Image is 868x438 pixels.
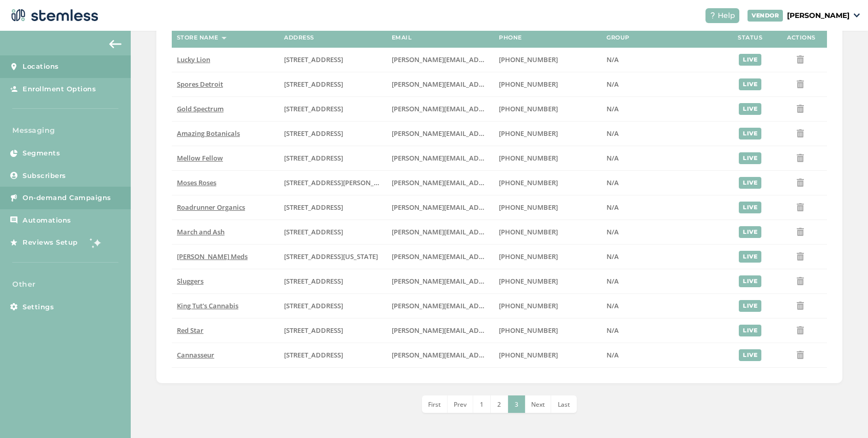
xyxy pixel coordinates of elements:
span: Next [531,400,545,409]
label: 646 H Street [284,228,381,236]
span: [PERSON_NAME][EMAIL_ADDRESS][DOMAIN_NAME] [392,79,556,89]
span: Help [718,10,735,21]
label: 1005 John A Papalas Drive [284,178,381,187]
label: 14114 Telegraph Road [284,80,381,89]
label: N/A [607,178,719,187]
label: 7940 Michigan Avenue [284,252,381,261]
label: ryan@dispojoy.com [392,129,489,138]
label: Roadrunner Organics [177,203,274,212]
label: 41 Precision Drive [284,351,381,360]
label: 2147 Main Street [284,55,381,64]
span: [PERSON_NAME][EMAIL_ADDRESS][DOMAIN_NAME] [392,252,556,261]
span: [STREET_ADDRESS] [284,326,343,335]
span: [PERSON_NAME][EMAIL_ADDRESS][DOMAIN_NAME] [392,326,556,335]
span: March and Ash [177,227,225,236]
label: N/A [607,105,719,113]
label: Moses Roses [177,178,274,187]
label: (206) 949-4141 [499,55,596,64]
span: [PERSON_NAME][EMAIL_ADDRESS][DOMAIN_NAME] [392,55,556,64]
div: VENDOR [748,10,783,22]
span: [PHONE_NUMBER] [499,153,558,163]
label: ryan@dispojoy.com [392,228,489,236]
span: First [428,400,441,409]
label: ryan@dispojoy.com [392,80,489,89]
span: Red Star [177,326,204,335]
span: Moses Roses [177,178,216,187]
label: Email [392,34,412,41]
span: [PERSON_NAME][EMAIL_ADDRESS][DOMAIN_NAME] [392,276,556,286]
label: (206) 949-4141 [499,302,596,310]
img: icon-help-white-03924b79.svg [710,12,716,18]
label: ryan@dispojoy.com [392,326,489,335]
label: ryan@dispojoy.com [392,55,489,64]
span: Automations [23,215,71,226]
img: icon-arrow-back-accent-c549486e.svg [109,40,122,48]
label: King Tut's Cannabis [177,302,274,310]
label: (206) 949-4141 [499,351,596,360]
span: [PHONE_NUMBER] [499,276,558,286]
div: live [739,177,761,189]
span: [PHONE_NUMBER] [499,203,558,212]
label: 2048 East Baseline Road [284,326,381,335]
label: Spores Detroit [177,80,274,89]
span: [PERSON_NAME] Meds [177,252,248,261]
span: King Tut's Cannabis [177,301,238,310]
span: On-demand Campaigns [23,193,111,203]
label: ryan@dispojoy.com [392,154,489,163]
span: [STREET_ADDRESS] [284,153,343,163]
label: N/A [607,351,719,360]
label: Group [607,34,630,41]
div: live [739,128,761,140]
label: N/A [607,203,719,212]
span: Locations [23,62,59,72]
span: [PERSON_NAME][EMAIL_ADDRESS][DOMAIN_NAME] [392,129,556,138]
label: (206) 949-4141 [499,129,596,138]
label: N/A [607,326,719,335]
div: live [739,103,761,115]
span: Amazing Botanicals [177,129,240,138]
span: Settings [23,302,54,312]
span: Subscribers [23,171,66,181]
label: Address [284,34,314,41]
label: N/A [607,302,719,310]
label: (206) 949-4141 [499,105,596,113]
span: [PHONE_NUMBER] [499,55,558,64]
label: Muha Meds [177,252,274,261]
label: Gold Spectrum [177,105,274,113]
span: [STREET_ADDRESS] [284,227,343,236]
span: 2 [497,400,501,409]
div: live [739,226,761,238]
label: (206) 949-4141 [499,228,596,236]
p: [PERSON_NAME] [787,10,850,21]
div: live [739,275,761,287]
label: (206) 949-4141 [499,277,596,286]
label: ryan@dispojoy.com [392,351,489,360]
div: Chat Widget [817,389,868,438]
span: [PHONE_NUMBER] [499,79,558,89]
label: 1120 Northwest 51st Court [284,154,381,163]
label: N/A [607,129,719,138]
label: N/A [607,252,719,261]
label: Phone [499,34,522,41]
label: (206) 949-4141 [499,203,596,212]
span: 1 [480,400,483,409]
label: N/A [607,277,719,286]
label: N/A [607,55,719,64]
label: (206) 949-4141 [499,80,596,89]
span: Roadrunner Organics [177,203,245,212]
span: [PHONE_NUMBER] [499,301,558,310]
img: glitter-stars-b7820f95.gif [86,232,106,253]
label: Cannasseur [177,351,274,360]
label: Status [738,34,762,41]
div: live [739,251,761,263]
span: Gold Spectrum [177,104,224,113]
span: [PHONE_NUMBER] [499,326,558,335]
span: [PHONE_NUMBER] [499,350,558,360]
span: [STREET_ADDRESS] [284,203,343,212]
div: live [739,152,761,164]
th: Actions [776,28,827,48]
label: 8570 Stirling Road [284,129,381,138]
span: Mellow Fellow [177,153,223,163]
span: [STREET_ADDRESS] [284,104,343,113]
div: live [739,202,761,213]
